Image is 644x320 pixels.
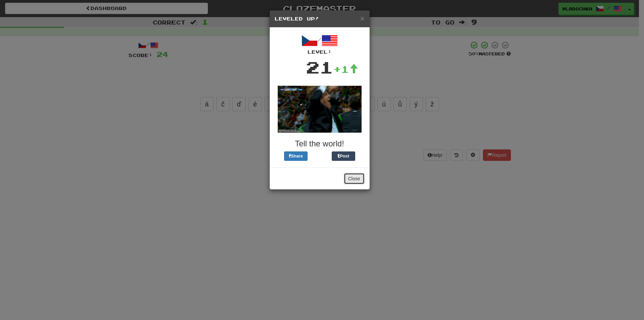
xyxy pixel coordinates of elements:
[275,15,365,22] h5: Leveled Up!
[278,86,362,133] img: soccer-coach-305de1daf777ce53eb89c6f6bc29008043040bc4dbfb934f710cb4871828419f.gif
[360,15,364,22] button: Close
[275,49,365,55] div: Level:
[275,139,365,148] h3: Tell the world!
[275,33,365,55] div: /
[306,55,333,79] div: 21
[308,151,332,161] iframe: X Post Button
[284,151,308,161] button: Share
[344,173,365,184] button: Close
[332,151,355,161] button: Post
[360,14,364,22] span: ×
[333,62,358,76] div: +1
